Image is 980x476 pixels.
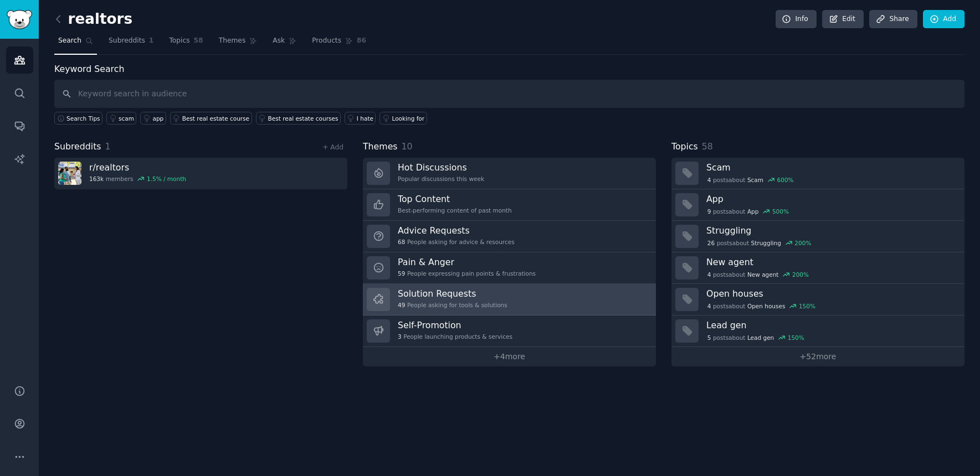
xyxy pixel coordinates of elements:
a: Pain & Anger59People expressing pain points & frustrations [363,252,656,284]
span: 4 [707,271,711,278]
div: 200 % [794,239,811,247]
h3: Scam [706,162,957,173]
div: post s about [706,238,812,248]
a: Best real estate courses [256,112,341,125]
a: Info [776,10,817,29]
span: 9 [707,208,711,215]
span: 5 [707,334,711,342]
button: Search Tips [54,112,102,125]
a: r/realtors163kmembers1.5% / month [54,158,347,189]
span: Search Tips [66,115,100,122]
a: Advice Requests68People asking for advice & resources [363,221,656,252]
span: Subreddits [54,140,101,154]
a: +52more [671,347,964,366]
h3: Open houses [706,288,957,299]
label: Keyword Search [54,64,124,74]
span: Themes [219,36,246,46]
a: Best real estate course [170,112,252,125]
div: scam [119,115,134,122]
div: post s about [706,175,794,185]
div: People asking for tools & solutions [398,301,507,309]
span: 49 [398,301,405,309]
div: People asking for advice & resources [398,238,515,246]
span: Topics [671,140,698,154]
span: Subreddits [109,36,145,46]
a: Topics58 [165,32,207,55]
div: Best-performing content of past month [398,206,512,214]
span: 68 [398,238,405,246]
a: Looking for [379,112,427,125]
span: 1 [105,141,111,152]
h3: Pain & Anger [398,256,536,268]
div: 1.5 % / month [147,175,186,183]
img: GummySearch logo [7,10,32,29]
h3: Struggling [706,225,957,236]
img: realtors [58,162,81,185]
a: Products86 [308,32,370,55]
h3: Top Content [398,193,512,205]
a: app [140,112,166,125]
span: 10 [402,141,413,152]
div: 200 % [792,271,809,278]
h3: Advice Requests [398,225,515,236]
a: Self-Promotion3People launching products & services [363,315,656,347]
a: Top ContentBest-performing content of past month [363,189,656,221]
span: Themes [363,140,398,154]
span: 1 [149,36,154,46]
span: New agent [747,271,779,278]
div: post s about [706,333,805,343]
a: +4more [363,347,656,366]
span: Scam [747,176,763,184]
span: Struggling [751,239,781,247]
a: Struggling26postsaboutStruggling200% [671,221,964,252]
span: App [747,208,759,215]
a: Add [923,10,964,29]
h3: New agent [706,256,957,268]
span: Open houses [747,302,786,310]
span: Ask [273,36,285,46]
div: 150 % [788,334,804,342]
h3: Self-Promotion [398,319,512,331]
div: post s about [706,206,790,216]
a: New agent4postsaboutNew agent200% [671,252,964,284]
span: 26 [707,239,715,247]
div: Popular discussions this week [398,175,484,183]
input: Keyword search in audience [54,80,964,108]
a: Scam4postsaboutScam600% [671,158,964,189]
div: People launching products & services [398,333,512,340]
div: app [152,115,163,122]
span: Products [312,36,341,46]
span: 58 [194,36,203,46]
a: scam [106,112,136,125]
div: Best real estate courses [268,115,338,122]
h3: App [706,193,957,205]
a: I hate [345,112,376,125]
h3: r/ realtors [89,162,186,173]
div: 500 % [772,208,789,215]
div: 600 % [777,176,794,184]
a: Solution Requests49People asking for tools & solutions [363,284,656,315]
div: 150 % [799,302,815,310]
div: Looking for [392,115,424,122]
span: 58 [702,141,713,152]
a: Share [869,10,917,29]
a: App9postsaboutApp500% [671,189,964,221]
a: + Add [322,143,343,151]
a: Search [54,32,97,55]
div: People expressing pain points & frustrations [398,270,536,277]
span: 86 [357,36,366,46]
div: post s about [706,301,817,311]
h2: realtors [54,11,132,28]
h3: Lead gen [706,319,957,331]
span: 163k [89,175,104,183]
div: Best real estate course [182,115,249,122]
span: 59 [398,270,405,277]
div: post s about [706,270,810,280]
a: Ask [269,32,300,55]
span: 4 [707,176,711,184]
span: Lead gen [747,334,774,342]
a: Open houses4postsaboutOpen houses150% [671,284,964,315]
div: members [89,175,186,183]
a: Edit [822,10,864,29]
span: 4 [707,302,711,310]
